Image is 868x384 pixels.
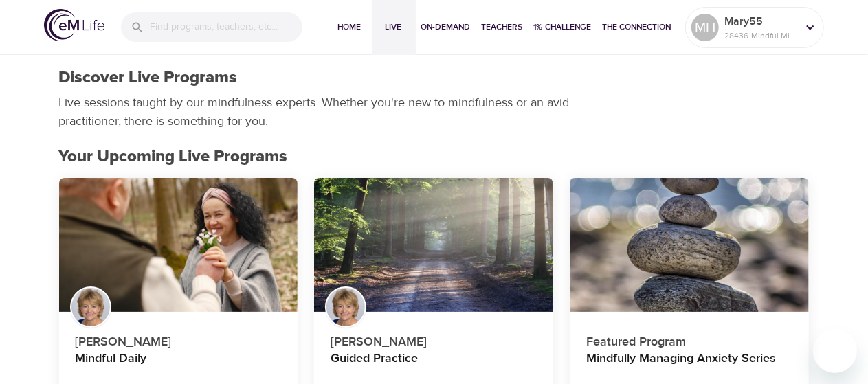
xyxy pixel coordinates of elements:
h4: Mindfully Managing Anxiety Series [586,351,792,384]
p: [PERSON_NAME] [331,327,537,351]
p: Featured Program [586,327,792,351]
span: The Connection [603,20,671,34]
span: On-Demand [421,20,471,34]
p: Mary55 [724,13,797,30]
button: Guided Practice [314,178,553,313]
img: logo [44,9,104,41]
h2: Your Upcoming Live Programs [59,147,810,167]
span: Live [377,20,410,34]
div: MH [691,14,719,41]
button: Mindful Daily [59,178,298,313]
button: Mindfully Managing Anxiety Series [570,178,809,313]
iframe: Button to launch messaging window [813,329,857,373]
p: [PERSON_NAME] [76,327,282,351]
span: 1% Challenge [534,20,592,34]
p: 28436 Mindful Minutes [724,30,797,42]
span: Home [333,20,366,34]
h1: Discover Live Programs [59,68,238,88]
input: Find programs, teachers, etc... [150,12,302,42]
h4: Guided Practice [331,351,537,384]
h4: Mindful Daily [76,351,282,384]
span: Teachers [482,20,523,34]
p: Live sessions taught by our mindfulness experts. Whether you're new to mindfulness or an avid pra... [59,93,575,131]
